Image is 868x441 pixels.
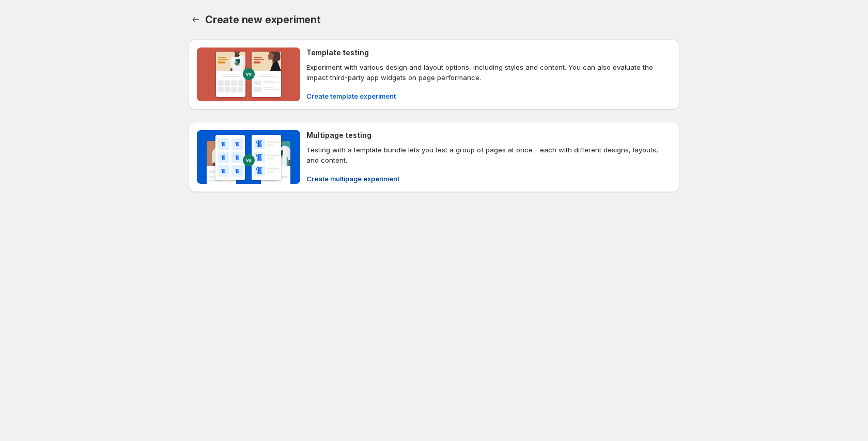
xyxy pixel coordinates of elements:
[306,174,399,184] span: Create multipage experiment
[205,13,321,26] span: Create new experiment
[300,88,402,104] button: Create template experiment
[197,48,300,101] img: Template testing
[306,48,369,58] h4: Template testing
[189,12,203,27] button: Back
[300,170,406,187] button: Create multipage experiment
[306,91,396,101] span: Create template experiment
[306,130,371,140] h4: Multipage testing
[306,62,671,83] p: Experiment with various design and layout options, including styles and content. You can also eva...
[306,145,671,165] p: Testing with a template bundle lets you test a group of pages at once - each with different desig...
[197,130,300,184] img: Multipage testing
